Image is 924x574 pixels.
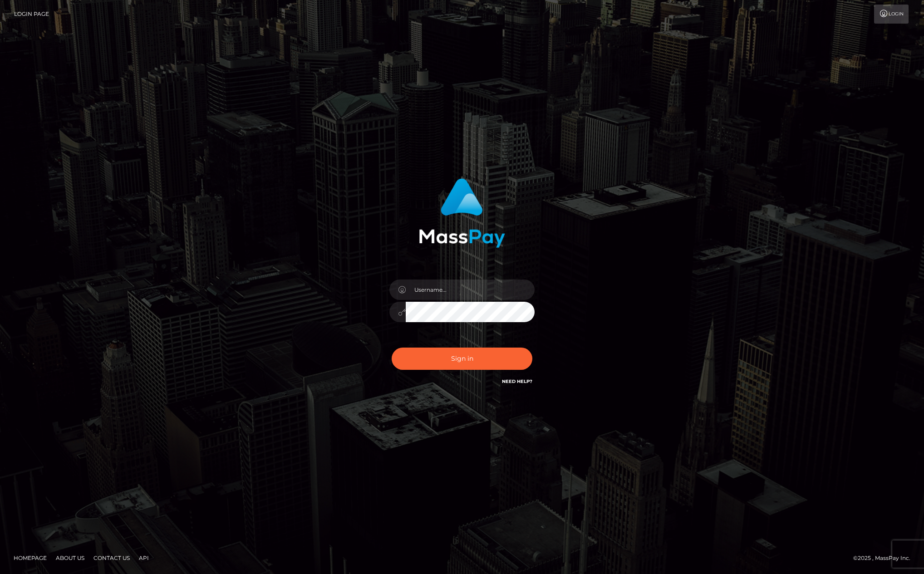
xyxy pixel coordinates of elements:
button: Sign in [392,348,532,370]
div: © 2025 , MassPay Inc. [853,553,917,563]
a: Login [874,5,909,24]
input: Username... [406,280,535,300]
img: MassPay Login [419,178,505,248]
a: Need Help? [502,378,532,384]
a: About Us [52,551,88,565]
a: Login Page [14,5,49,24]
a: Contact Us [90,551,133,565]
a: API [135,551,152,565]
a: Homepage [10,551,50,565]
